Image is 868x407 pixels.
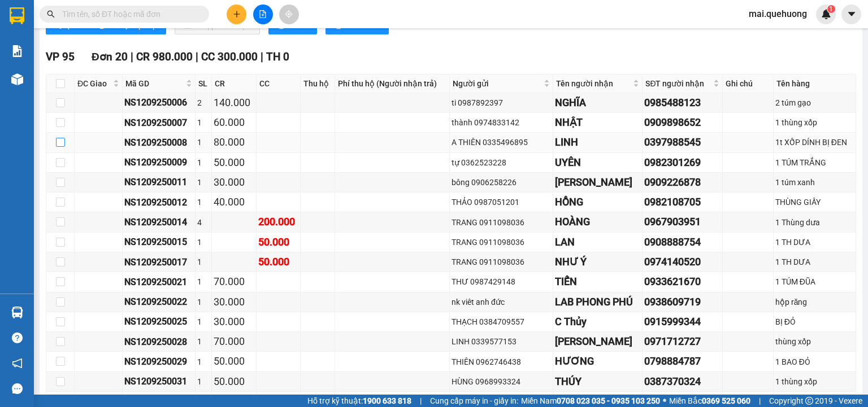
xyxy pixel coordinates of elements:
[123,113,196,133] td: NS1209250007
[307,395,411,407] span: Hỗ trợ kỹ thuật:
[123,192,196,212] td: NS1209250012
[123,272,196,292] td: NS1209250021
[196,75,212,93] th: SL
[125,77,184,90] span: Mã GD
[805,397,813,405] span: copyright
[452,97,551,109] div: ti 0987892397
[740,7,816,21] span: mai.quehuong
[553,272,643,292] td: TIẾN
[452,116,551,129] div: thành 0974833142
[214,134,254,150] div: 80.000
[201,50,258,63] span: CC 300.000
[214,115,254,130] div: 60.000
[214,334,254,349] div: 70.000
[124,215,193,229] div: NS1209250014
[258,234,299,250] div: 50.000
[279,5,299,24] button: aim
[643,272,723,292] td: 0933621670
[841,5,861,24] button: caret-down
[775,256,854,268] div: 1 TH DƯA
[12,332,23,343] span: question-circle
[555,214,640,230] div: HOÀNG
[123,153,196,173] td: NS1209250009
[775,116,854,129] div: 1 thùng xốp
[123,233,196,252] td: NS1209250015
[452,356,551,368] div: THIÊN 0962746438
[123,352,196,371] td: NS1209250029
[124,314,193,329] div: NS1209250025
[553,252,643,272] td: NHƯ Ý
[197,136,210,148] div: 1
[827,5,835,13] sup: 1
[452,136,551,148] div: A THIÊN 0335496895
[124,195,193,209] div: NS1209250012
[124,335,193,349] div: NS1209250028
[553,133,643,152] td: LINH
[124,255,193,269] div: NS1209250017
[197,256,210,268] div: 1
[644,134,721,150] div: 0397988545
[644,194,721,210] div: 0982108705
[62,8,196,20] input: Tìm tên, số ĐT hoặc mã đơn
[214,314,254,330] div: 30.000
[553,173,643,192] td: NGỌC HÀ
[644,274,721,290] div: 0933621670
[92,50,128,63] span: Đơn 20
[643,93,723,113] td: 0985488123
[452,176,551,189] div: bông 0906258226
[555,194,640,210] div: HỒNG
[420,395,422,407] span: |
[775,136,854,148] div: 1t XỐP DÍNH BỊ ĐEN
[521,395,660,407] span: Miền Nam
[11,45,23,57] img: solution-icon
[555,134,640,150] div: LINH
[214,174,254,190] div: 30.000
[555,115,640,130] div: NHẬT
[555,274,640,290] div: TIẾN
[775,196,854,208] div: THÙNG GIẤY
[123,292,196,312] td: NS1209250022
[553,292,643,312] td: LAB PHONG PHÚ
[644,214,721,230] div: 0967903951
[258,254,299,270] div: 50.000
[644,254,721,270] div: 0974140520
[11,73,23,85] img: warehouse-icon
[821,9,831,19] img: icon-new-feature
[553,352,643,371] td: HƯƠNG
[197,156,210,169] div: 1
[644,294,721,310] div: 0938609719
[644,334,721,349] div: 0971712727
[301,75,335,93] th: Thu hộ
[644,95,721,111] div: 0985488123
[212,75,257,93] th: CR
[197,116,210,129] div: 1
[197,356,210,368] div: 1
[556,77,631,90] span: Tên người nhận
[702,396,750,405] strong: 0369 525 060
[233,10,241,18] span: plus
[266,50,289,63] span: TH 0
[214,274,254,290] div: 70.000
[452,156,551,169] div: tự 0362523228
[452,375,551,388] div: HÙNG 0968993324
[644,234,721,250] div: 0908888754
[643,332,723,352] td: 0971712727
[197,375,210,388] div: 1
[123,93,196,113] td: NS1209250006
[197,335,210,348] div: 1
[123,212,196,232] td: NS1209250014
[643,372,723,392] td: 0387370324
[555,95,640,111] div: NGHĨA
[644,174,721,190] div: 0909226878
[214,374,254,390] div: 50.000
[553,332,643,352] td: ANH HUY
[123,312,196,332] td: NS1209250025
[775,335,854,348] div: thùng xốp
[643,133,723,152] td: 0397988545
[775,216,854,229] div: 1 Thùng dưa
[452,216,551,229] div: TRANG 0911098036
[196,50,198,63] span: |
[124,374,193,388] div: NS1209250031
[214,155,254,170] div: 50.000
[197,196,210,208] div: 1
